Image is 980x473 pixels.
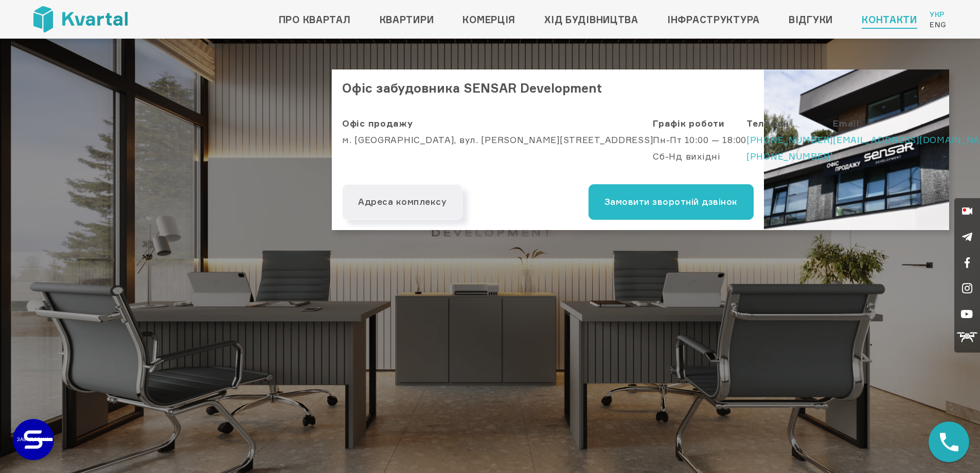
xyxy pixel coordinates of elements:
strong: Графік роботи [653,118,724,129]
a: Контакти [862,11,917,28]
a: [PHONE_NUMBER] [746,151,833,162]
a: Комерція [462,11,515,28]
strong: Телефон [746,118,789,129]
a: Укр [930,9,947,20]
a: Відгуки [789,11,833,28]
a: Квартири [380,11,434,28]
div: Пн-Пт 10:00 — 18:00 Сб-Нд вихідні [653,115,746,173]
button: Замовити зворотній дзвінок [589,184,754,220]
strong: Email: [833,118,862,129]
a: Хід будівництва [544,11,638,28]
img: Kvartal [33,6,128,32]
div: м. [GEOGRAPHIC_DATA], вул. [PERSON_NAME][STREET_ADDRESS] [342,115,653,173]
a: ЗАБУДОВНИК [13,419,54,460]
a: Eng [930,20,947,30]
a: [PHONE_NUMBER] [746,134,833,145]
text: ЗАБУДОВНИК [17,436,52,442]
a: Інфраструктура [667,11,760,28]
a: Про квартал [279,11,351,28]
button: Адреса комплексу [342,184,462,220]
h2: Офіс забудовника SENSAR Development [332,69,764,105]
strong: Офіс продажу [342,118,413,129]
